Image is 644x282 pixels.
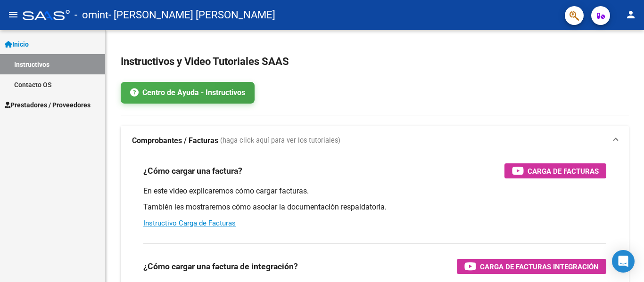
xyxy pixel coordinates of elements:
span: (haga click aquí para ver los tutoriales) [220,136,340,146]
button: Carga de Facturas Integración [457,259,606,274]
a: Centro de Ayuda - Instructivos [121,82,255,104]
button: Carga de Facturas [504,163,606,178]
h3: ¿Cómo cargar una factura de integración? [143,260,298,273]
strong: Comprobantes / Facturas [132,136,218,146]
span: Carga de Facturas [528,165,599,177]
mat-icon: person [625,9,636,20]
p: En este video explicaremos cómo cargar facturas. [143,186,606,196]
span: Prestadores / Proveedores [5,100,91,110]
span: - [PERSON_NAME] [PERSON_NAME] [108,5,275,25]
span: Carga de Facturas Integración [480,261,599,273]
div: Open Intercom Messenger [612,250,635,273]
a: Instructivo Carga de Facturas [143,219,236,227]
mat-icon: menu [8,9,19,20]
p: También les mostraremos cómo asociar la documentación respaldatoria. [143,202,606,212]
mat-expansion-panel-header: Comprobantes / Facturas (haga click aquí para ver los tutoriales) [121,126,629,156]
span: Inicio [5,39,29,49]
span: - omint [74,5,108,25]
h3: ¿Cómo cargar una factura? [143,164,242,177]
h2: Instructivos y Video Tutoriales SAAS [121,53,629,71]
